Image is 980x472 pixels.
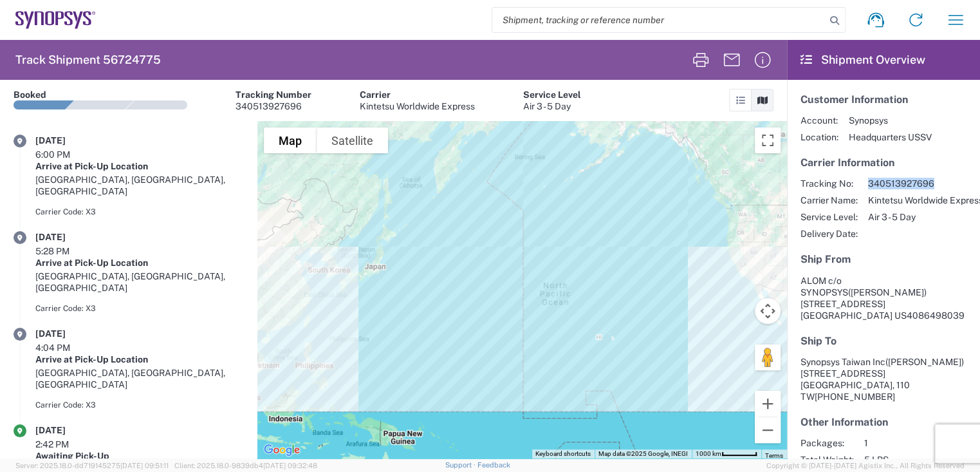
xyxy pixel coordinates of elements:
div: [DATE] [35,424,100,436]
span: Service Level: [800,211,858,223]
span: Server: 2025.18.0-dd719145275 [15,462,169,469]
span: [STREET_ADDRESS] [800,299,885,309]
a: Open this area in Google Maps (opens a new window) [261,442,303,458]
span: Synopsys [849,115,932,126]
span: Copyright © [DATE]-[DATE] Agistix Inc., All Rights Reserved [766,460,965,471]
div: Service Level [523,89,581,100]
div: [DATE] [35,328,100,339]
h2: Track Shipment 56724775 [15,52,161,68]
div: Air 3 - 5 Day [523,100,581,112]
span: Carrier Name: [800,194,858,206]
div: Carrier Code: X3 [35,399,244,411]
span: Map data ©2025 Google, INEGI [598,450,688,457]
span: 1 [864,437,938,449]
button: Toggle fullscreen view [755,127,781,153]
div: [GEOGRAPHIC_DATA], [GEOGRAPHIC_DATA], [GEOGRAPHIC_DATA] [35,367,244,390]
div: [GEOGRAPHIC_DATA], [GEOGRAPHIC_DATA], [GEOGRAPHIC_DATA] [35,270,244,294]
button: Keyboard shortcuts [535,449,591,458]
span: Total Weight: [800,454,854,466]
div: 5:28 PM [35,245,100,257]
div: Tracking Number [236,89,311,100]
div: Arrive at Pick-Up Location [35,354,244,365]
span: Delivery Date: [800,228,858,240]
div: Kintetsu Worldwide Express [360,100,475,112]
div: Booked [14,89,46,100]
div: Awaiting Pick-Up [35,450,244,462]
div: 4:04 PM [35,342,100,354]
button: Show satellite imagery [317,127,388,153]
button: Drag Pegman onto the map to open Street View [755,345,781,370]
span: Synopsys Taiwan Inc [STREET_ADDRESS] [800,357,964,379]
h5: Carrier Information [800,156,966,169]
div: Arrive at Pick-Up Location [35,257,244,269]
address: [GEOGRAPHIC_DATA], 110 TW [800,356,966,402]
h5: Ship From [800,253,966,265]
div: Carrier Code: X3 [35,303,244,314]
h5: Other Information [800,416,966,428]
header: Shipment Overview [787,40,980,80]
span: 5 LBS [864,454,938,466]
div: 2:42 PM [35,439,100,450]
span: Location: [800,131,838,143]
img: Google [261,442,303,458]
input: Shipment, tracking or reference number [492,8,826,32]
h5: Ship To [800,335,966,347]
a: Feedback [477,461,510,469]
a: Support [445,461,477,469]
button: Map camera controls [755,298,781,324]
span: [PHONE_NUMBER] [815,392,895,402]
button: Map Scale: 1000 km per 52 pixels [692,449,761,458]
span: ALOM c/o SYNOPSYS [800,276,848,297]
div: 6:00 PM [35,149,100,160]
div: Carrier Code: X3 [35,206,244,218]
span: Tracking No: [800,178,858,189]
span: [DATE] 09:32:48 [263,462,317,469]
div: Arrive at Pick-Up Location [35,160,244,172]
a: Terms [765,452,783,459]
address: [GEOGRAPHIC_DATA] US [800,275,966,321]
span: ([PERSON_NAME]) [848,287,927,297]
button: Zoom in [755,391,781,417]
div: [GEOGRAPHIC_DATA], [GEOGRAPHIC_DATA], [GEOGRAPHIC_DATA] [35,174,244,197]
div: 340513927696 [236,100,311,112]
span: 1000 km [696,450,721,457]
span: 4086498039 [907,310,965,321]
button: Zoom out [755,417,781,443]
span: [DATE] 09:51:11 [120,462,169,469]
span: Packages: [800,437,854,449]
div: Carrier [360,89,475,100]
h5: Customer Information [800,93,966,106]
span: Account: [800,115,838,126]
div: [DATE] [35,135,100,146]
button: Show street map [264,127,317,153]
span: Headquarters USSV [849,131,932,143]
div: [DATE] [35,231,100,243]
span: ([PERSON_NAME]) [885,357,964,367]
span: Client: 2025.18.0-9839db4 [174,462,317,469]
